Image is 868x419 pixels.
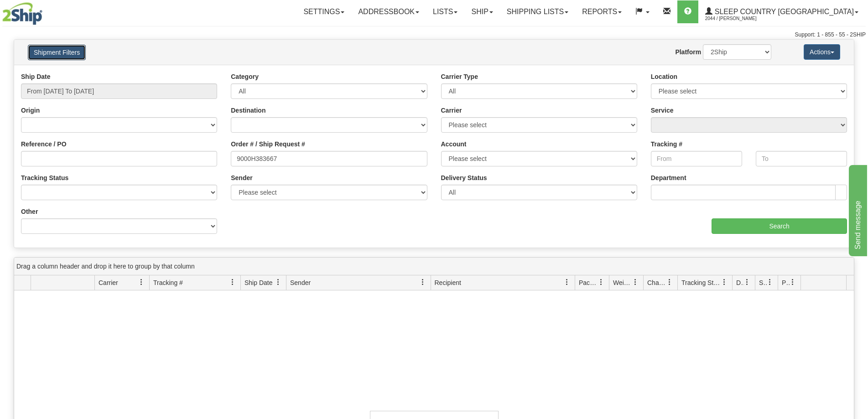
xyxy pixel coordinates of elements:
[579,278,598,287] span: Packages
[28,45,86,60] button: Shipment Filters
[782,278,790,287] span: Pickup Status
[2,31,866,39] div: Support: 1 - 855 - 55 - 2SHIP
[712,8,854,16] span: Sleep Country [GEOGRAPHIC_DATA]
[717,274,732,290] a: Tracking Status filter column settings
[231,140,305,149] label: Order # / Ship Request #
[441,173,487,182] label: Delivery Status
[464,0,499,23] a: Ship
[2,2,42,25] img: logo2044.jpg
[225,274,240,290] a: Tracking # filter column settings
[441,140,467,149] label: Account
[593,274,609,290] a: Packages filter column settings
[613,278,632,287] span: Weight
[762,274,778,290] a: Shipment Issues filter column settings
[785,274,800,290] a: Pickup Status filter column settings
[500,0,575,23] a: Shipping lists
[415,274,431,290] a: Sender filter column settings
[231,72,259,81] label: Category
[651,140,682,149] label: Tracking #
[351,0,426,23] a: Addressbook
[231,173,252,182] label: Sender
[662,274,677,290] a: Charge filter column settings
[651,173,686,182] label: Department
[712,218,847,234] input: Search
[847,163,867,256] iframe: chat widget
[441,72,478,81] label: Carrier Type
[21,140,67,149] label: Reference / PO
[705,14,774,23] span: 2044 / [PERSON_NAME]
[628,274,643,290] a: Weight filter column settings
[21,72,51,81] label: Ship Date
[296,0,351,23] a: Settings
[756,151,847,166] input: To
[651,72,677,81] label: Location
[21,106,40,115] label: Origin
[739,274,755,290] a: Delivery Status filter column settings
[647,278,666,287] span: Charge
[736,278,744,287] span: Delivery Status
[14,258,854,275] div: grid grouping header
[134,274,149,290] a: Carrier filter column settings
[21,207,38,216] label: Other
[681,278,721,287] span: Tracking Status
[426,0,464,23] a: Lists
[231,106,265,115] label: Destination
[651,151,742,166] input: From
[290,278,311,287] span: Sender
[675,47,701,57] label: Platform
[7,5,84,16] div: Send message
[153,278,183,287] span: Tracking #
[698,0,865,23] a: Sleep Country [GEOGRAPHIC_DATA] 2044 / [PERSON_NAME]
[804,44,840,60] button: Actions
[244,278,272,287] span: Ship Date
[99,278,118,287] span: Carrier
[651,106,674,115] label: Service
[21,173,68,182] label: Tracking Status
[759,278,767,287] span: Shipment Issues
[575,0,629,23] a: Reports
[270,274,286,290] a: Ship Date filter column settings
[441,106,462,115] label: Carrier
[435,278,461,287] span: Recipient
[559,274,575,290] a: Recipient filter column settings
